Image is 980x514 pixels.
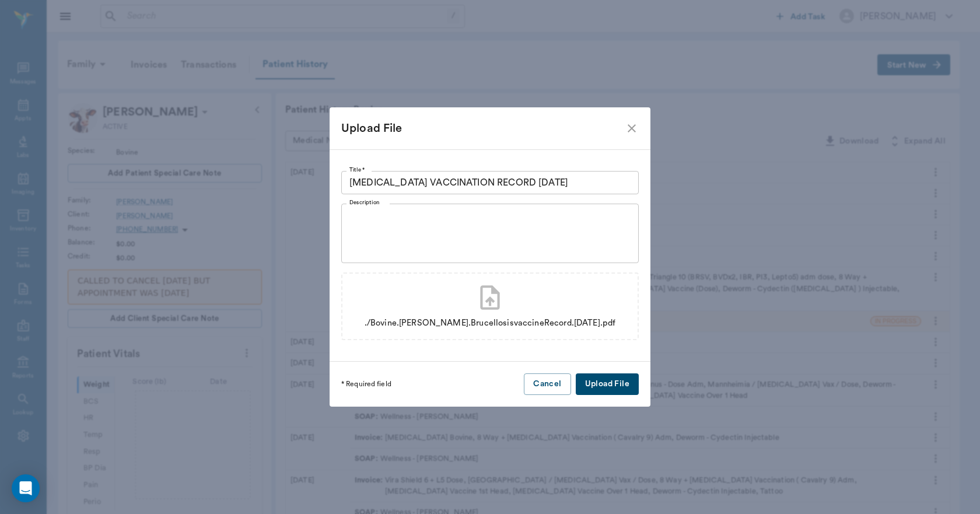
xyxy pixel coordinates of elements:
button: Cancel [524,373,570,395]
label: Description [349,198,379,207]
button: close [625,121,639,135]
div: ./Bovine.[PERSON_NAME].BrucellosisvaccineRecord.[DATE].pdf [365,317,616,330]
p: * Required field [341,379,391,389]
div: Open Intercom Messenger [12,474,40,502]
label: Title * [349,166,365,174]
div: Upload File [341,119,625,138]
button: Upload File [576,373,639,395]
